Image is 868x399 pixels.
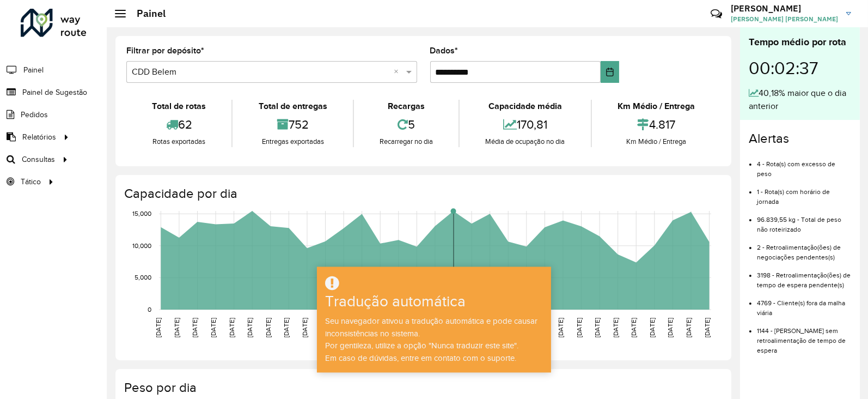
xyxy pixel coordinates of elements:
font: 4769 - Cliente(s) fora da malha viária [757,299,845,316]
font: 96.839,55 kg - Total de peso não roteirizado [757,216,841,233]
font: Consultas [22,155,55,164]
font: 1144 - [PERSON_NAME] sem retroalimentação de tempo de espera [757,327,846,354]
font: 4 - Rota(s) com excesso de peso [757,160,835,177]
font: 4.817 [649,118,675,131]
text: [DATE] [557,318,564,337]
font: Tático [21,178,41,186]
text: [DATE] [155,318,162,337]
font: Km Médio / Entrega [618,101,695,111]
text: [DATE] [576,318,583,337]
font: Recargas [388,101,425,111]
font: Alertas [749,131,789,146]
text: [DATE] [685,318,692,337]
font: Painel [137,7,166,20]
font: [PERSON_NAME] [PERSON_NAME] [731,15,838,23]
text: [DATE] [283,318,290,337]
text: [DATE] [301,318,308,337]
font: 00:02:37 [749,59,818,77]
text: [DATE] [173,318,180,337]
font: 40,18% maior que o dia anterior [749,88,846,111]
font: Total de entregas [259,101,327,111]
text: [DATE] [594,318,601,337]
text: 5,000 [135,274,151,281]
text: [DATE] [612,318,619,337]
text: 0 [148,306,151,313]
text: [DATE] [246,318,253,337]
font: Seu navegador ativou a tradução automática e pode causar inconsistências no sistema. [325,317,537,338]
font: Peso por dia [124,380,197,395]
font: Filtrar por depósito [126,46,201,55]
font: Dados [430,46,455,55]
text: [DATE] [228,318,235,337]
font: Capacidade por dia [124,186,237,201]
font: Pedidos [21,111,48,119]
span: Clear all [394,65,404,78]
font: 170,81 [517,118,547,131]
font: 3198 - Retroalimentação(ões) de tempo de espera pendente(s) [757,271,851,288]
text: 10,000 [132,242,151,249]
font: Tradução automática [325,293,466,310]
font: [PERSON_NAME] [731,3,801,14]
text: [DATE] [667,318,674,337]
font: 62 [178,118,192,131]
font: Km Médio / Entrega [626,137,686,146]
font: 752 [289,118,309,131]
font: Entregas exportadas [262,137,324,146]
text: [DATE] [265,318,272,337]
text: 15,000 [132,210,151,217]
font: Rotas exportadas [152,137,205,146]
font: Por gentileza, utilize a opção "Nunca traduzir este site". [325,341,518,350]
font: 1 - Rota(s) com horário de jornada [757,188,830,205]
button: Escolha a data [601,61,619,83]
font: Total de rotas [152,101,206,111]
font: Painel [23,66,44,74]
font: 2 - Retroalimentação(ões) de negociações pendentes(s) [757,244,841,261]
font: Em caso de dúvidas, entre em contato com o suporte. [325,354,516,362]
text: [DATE] [649,318,656,337]
a: Contato Rápido [705,2,728,26]
font: Tempo médio por rota [749,37,846,47]
font: Capacidade média [488,101,562,111]
font: Relatórios [22,133,56,141]
font: Recarregar no dia [380,137,433,146]
text: [DATE] [192,318,199,337]
font: Painel de Sugestão [22,88,87,96]
text: [DATE] [630,318,637,337]
font: 5 [408,118,415,131]
text: [DATE] [210,318,217,337]
text: [DATE] [704,318,711,337]
font: Média de ocupação no dia [485,137,565,146]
